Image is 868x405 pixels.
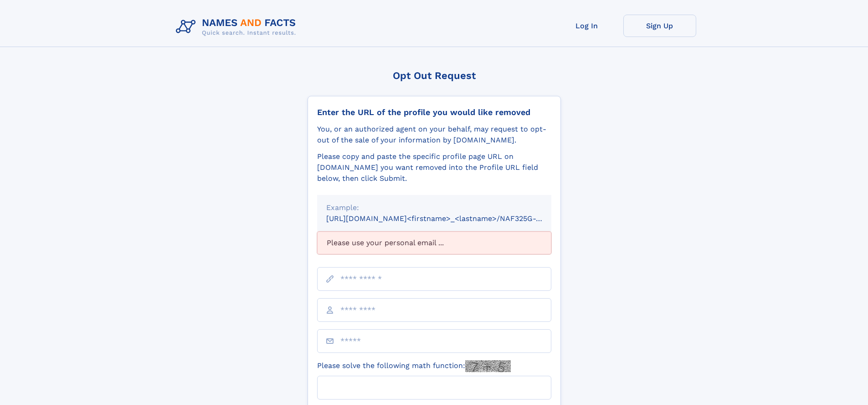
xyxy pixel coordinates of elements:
div: Enter the URL of the profile you would like removed [317,107,551,117]
a: Log In [550,15,623,37]
div: Please copy and paste the specific profile page URL on [DOMAIN_NAME] you want removed into the Pr... [317,151,551,184]
div: You, or an authorized agent on your behalf, may request to opt-out of the sale of your informatio... [317,124,551,146]
div: Example: [326,202,542,213]
small: [URL][DOMAIN_NAME]<firstname>_<lastname>/NAF325G-xxxxxxxx [326,214,569,223]
label: Please solve the following math function: [317,360,511,372]
div: Please use your personal email ... [317,231,551,254]
a: Sign Up [623,15,696,37]
img: Logo Names and Facts [172,15,303,39]
div: Opt Out Request [308,70,561,81]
